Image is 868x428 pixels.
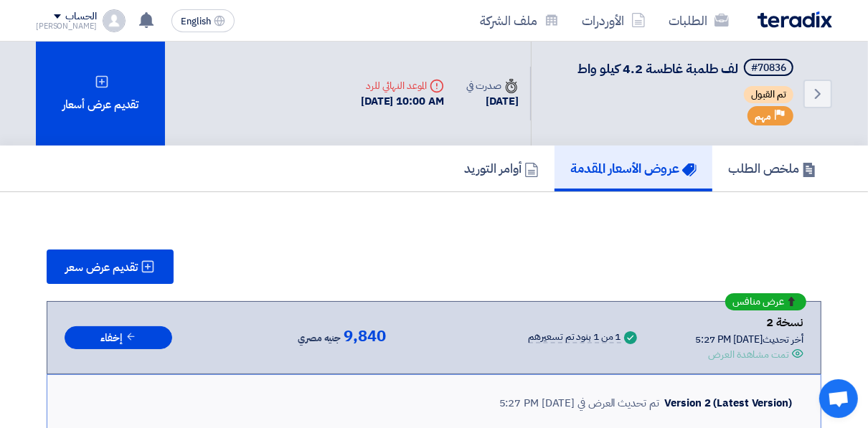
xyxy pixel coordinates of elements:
[361,78,444,93] div: الموعد النهائي للرد
[577,59,796,79] h5: لف طلمبة غاطسة 4.2 كيلو واط
[744,86,793,103] span: تم القبول
[65,262,138,273] span: تقديم عرض سعر
[467,93,519,110] div: [DATE]
[47,249,174,284] button: تقديم عرض سعر
[65,326,172,350] button: إخفاء
[758,11,832,28] img: Teradix logo
[712,146,832,191] a: ملخص الطلب
[467,78,519,93] div: صدرت في
[665,395,792,412] div: Version 2 (Latest Version)
[361,93,444,110] div: [DATE] 10:00 AM
[344,328,386,345] span: 9,840
[751,63,786,73] div: #70836
[103,9,126,32] img: profile_test.png
[65,11,96,23] div: الحساب
[657,4,740,37] a: الطلبات
[499,395,659,412] div: تم تحديث العرض في [DATE] 5:27 PM
[464,160,539,176] h5: أوامر التوريد
[732,297,784,307] span: عرض منافس
[181,16,211,27] span: English
[298,330,341,347] span: جنيه مصري
[36,42,165,146] div: تقديم عرض أسعار
[695,313,803,332] div: نسخة 2
[695,332,803,347] div: أخر تحديث [DATE] 5:27 PM
[819,379,858,418] a: Open chat
[529,332,621,343] div: 1 من 1 بنود تم تسعيرهم
[570,160,697,176] h5: عروض الأسعار المقدمة
[709,347,789,362] div: تمت مشاهدة العرض
[468,4,570,37] a: ملف الشركة
[555,146,712,191] a: عروض الأسعار المقدمة
[570,4,657,37] a: الأوردرات
[755,110,771,123] span: مهم
[577,59,738,78] span: لف طلمبة غاطسة 4.2 كيلو واط
[728,160,816,176] h5: ملخص الطلب
[448,146,555,191] a: أوامر التوريد
[171,9,235,32] button: English
[36,22,97,30] div: [PERSON_NAME]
